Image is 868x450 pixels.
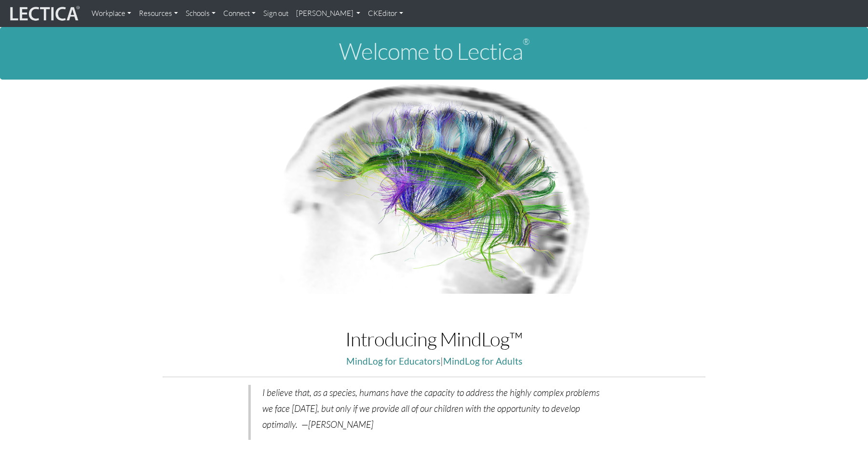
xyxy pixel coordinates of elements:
a: Sign out [259,4,292,23]
a: MindLog for Adults [443,355,522,367]
a: Resources [135,4,182,23]
a: Workplace [88,4,135,23]
img: Human Connectome Project Image [273,80,595,294]
sup: ® [523,36,529,47]
a: Schools [182,4,219,23]
p: | [163,354,705,369]
a: MindLog for Educators [346,355,440,367]
a: [PERSON_NAME] [292,4,365,23]
img: lecticalive [8,4,80,23]
a: CKEditor [364,4,407,23]
h1: Welcome to Lectica [8,39,860,64]
p: I believe that, as a species, humans have the capacity to address the highly complex problems we ... [262,385,609,432]
a: Connect [219,4,259,23]
h1: Introducing MindLog™ [163,328,705,350]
